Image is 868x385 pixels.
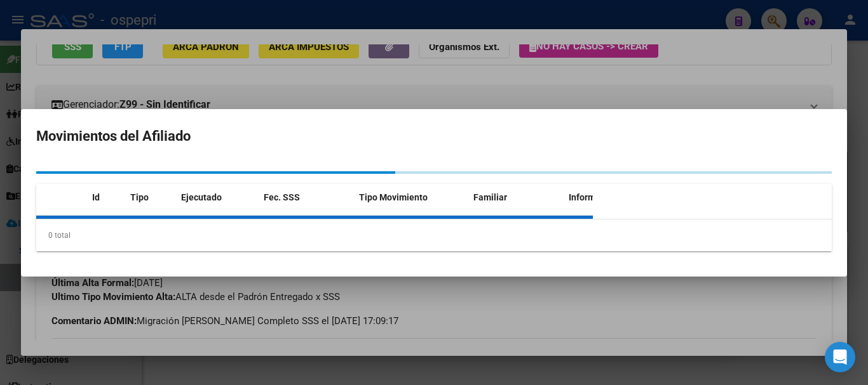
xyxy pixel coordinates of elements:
[259,184,354,211] datatable-header-cell: Fec. SSS
[36,124,832,148] h2: Movimientos del Afiliado
[825,342,855,372] div: Open Intercom Messenger
[130,192,149,202] span: Tipo
[569,192,632,202] span: Informable SSS
[354,184,468,211] datatable-header-cell: Tipo Movimiento
[176,184,259,211] datatable-header-cell: Ejecutado
[36,219,832,251] div: 0 total
[87,184,125,211] datatable-header-cell: Id
[92,192,100,202] span: Id
[473,192,507,202] span: Familiar
[359,192,428,202] span: Tipo Movimiento
[264,192,300,202] span: Fec. SSS
[181,192,222,202] span: Ejecutado
[564,184,659,211] datatable-header-cell: Informable SSS
[468,184,564,211] datatable-header-cell: Familiar
[125,184,176,211] datatable-header-cell: Tipo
